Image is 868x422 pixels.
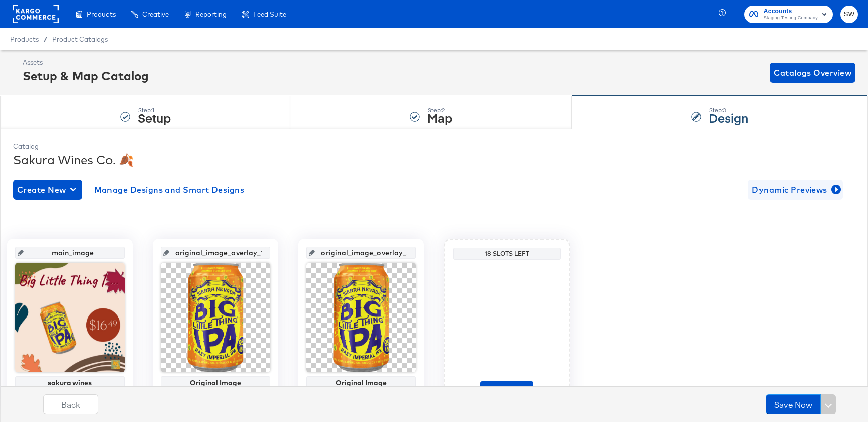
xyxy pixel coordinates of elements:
span: Creative [142,10,169,18]
span: SW [844,9,854,20]
button: Catalogs Overview [770,63,855,83]
div: Catalog [13,142,855,151]
span: Reporting [195,10,227,18]
span: Feed Suite [253,10,286,18]
span: Accounts [764,6,818,17]
a: Product Catalogs [52,35,108,43]
strong: Map [427,109,452,126]
span: Create New [17,183,78,197]
span: Products [10,35,39,43]
button: SW [840,6,858,23]
button: Back [43,394,98,414]
span: Catalogs Overview [774,66,851,80]
strong: Setup [138,109,171,126]
div: Sakura Wines Co. 🍂 [13,151,855,168]
span: Products [87,10,116,18]
span: Dynamic Previews [752,183,839,197]
div: Step: 2 [427,107,452,114]
span: Staging Testing Company [764,14,818,22]
button: Manage Designs and Smart Designs [90,180,249,200]
span: / [39,35,52,43]
strong: Design [709,109,748,126]
button: AccountsStaging Testing Company [744,6,833,23]
button: Create New [13,180,82,200]
div: 18 Slots Left [456,250,558,258]
div: Step: 3 [709,107,748,114]
div: Step: 1 [138,107,171,114]
div: Setup & Map Catalog [23,67,149,84]
div: Assets [23,58,149,67]
button: Dynamic Previews [748,180,843,200]
span: Manage Designs and Smart Designs [94,183,245,197]
button: Save Now [766,394,821,414]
